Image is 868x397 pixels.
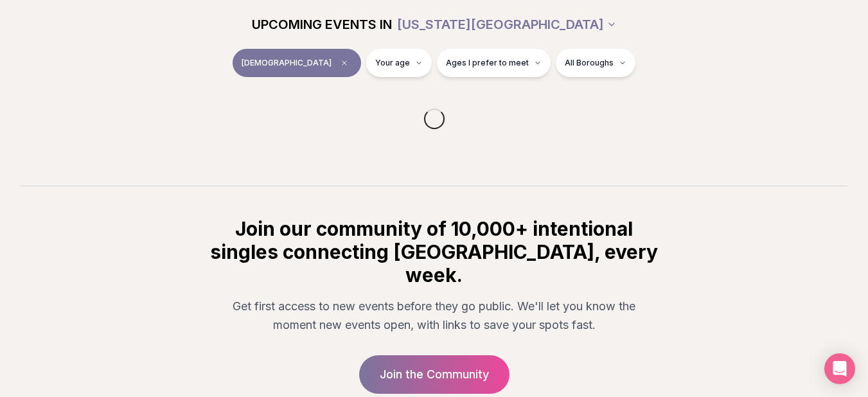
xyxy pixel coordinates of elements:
button: Your age [366,49,432,77]
span: Your age [375,58,410,68]
div: Open Intercom Messenger [824,353,855,384]
button: Ages I prefer to meet [437,49,551,77]
button: [DEMOGRAPHIC_DATA]Clear event type filter [233,49,361,77]
span: UPCOMING EVENTS IN [252,15,392,33]
span: Ages I prefer to meet [446,58,529,68]
button: [US_STATE][GEOGRAPHIC_DATA] [397,10,617,39]
span: [DEMOGRAPHIC_DATA] [242,58,332,68]
h2: Join our community of 10,000+ intentional singles connecting [GEOGRAPHIC_DATA], every week. [208,217,660,287]
a: Join the Community [359,355,509,394]
span: Clear event type filter [337,55,352,71]
span: All Boroughs [565,58,614,68]
button: All Boroughs [556,49,635,77]
p: Get first access to new events before they go public. We'll let you know the moment new events op... [218,297,650,335]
